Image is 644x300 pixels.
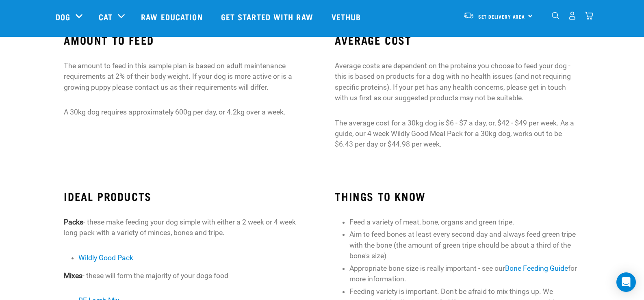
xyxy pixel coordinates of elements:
[552,12,559,19] img: home-icon-1@2x.png
[335,34,580,46] h3: AVERAGE COST
[64,190,309,203] h3: IDEAL PRODUCTS
[505,264,568,272] a: Bone Feeding Guide
[616,272,636,292] div: Open Intercom Messenger
[349,217,580,227] li: Feed a variety of meat, bone, organs and green tripe.
[335,118,580,150] p: The average cost for a 30kg dog is $6 - $7 a day, or, $42 - $49 per week. As a guide, our 4 week ...
[64,107,309,117] p: A 30kg dog requires approximately 600g per day, or 4.2kg over a week.
[64,217,309,238] p: - these make feeding your dog simple with either a 2 week or 4 week long pack with a variety of m...
[335,60,580,104] p: Average costs are dependent on the proteins you choose to feed your dog - this is based on produc...
[213,0,323,33] a: Get started with Raw
[568,11,577,20] img: user.png
[56,11,70,23] a: Dog
[335,190,580,203] h3: THINGS TO KNOW
[478,15,525,18] span: Set Delivery Area
[99,11,113,23] a: Cat
[64,272,82,280] strong: Mixes
[349,229,580,261] li: Aim to feed bones at least every second day and always feed green tripe with the bone (the amount...
[349,263,580,285] li: Appropriate bone size is really important - see our for more information.
[64,60,309,93] p: The amount to feed in this sample plan is based on adult maintenance requirements at 2% of their ...
[64,34,309,46] h3: AMOUNT TO FEED
[133,0,212,33] a: Raw Education
[64,218,83,226] strong: Packs
[64,270,309,281] p: - these will form the majority of your dogs food
[78,254,133,262] a: Wildly Good Pack
[585,11,593,20] img: home-icon@2x.png
[463,12,474,19] img: van-moving.png
[323,0,371,33] a: Vethub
